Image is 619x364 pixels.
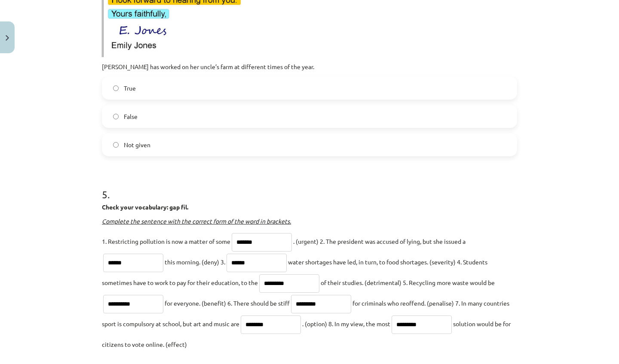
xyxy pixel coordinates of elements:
[113,85,119,91] input: True
[102,237,230,245] span: 1. Restricting pollution is now a matter of some
[102,173,517,200] h1: 5 .
[113,114,119,119] input: False
[321,279,495,286] span: of their studies. (detrimental) 5. Recycling more waste would be
[165,258,225,266] span: this morning. (deny) 3.
[102,258,487,286] span: water shortages have led, in turn, to food shortages. (severity) 4. Students sometimes have to wo...
[102,217,291,225] em: Complete the sentence with the correct form of the word in brackets.
[102,62,517,71] p: [PERSON_NAME] has worked on her uncle’s farm at different times of the year.
[124,112,138,121] span: False
[124,84,136,93] span: True
[302,320,390,328] span: . (option) 8. In my view, the most
[165,299,290,307] span: for everyone. (benefit) 6. There should be stiff
[113,142,119,148] input: Not given
[293,237,466,245] span: . (urgent) 2. The president was accused of lying, but she issued a
[102,203,188,211] strong: Check your vocabulary: gap fil.
[124,140,150,149] span: Not given
[6,35,9,41] img: icon-close-lesson-0947bae3869378f0d4975bcd49f059093ad1ed9edebbc8119c70593378902aed.svg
